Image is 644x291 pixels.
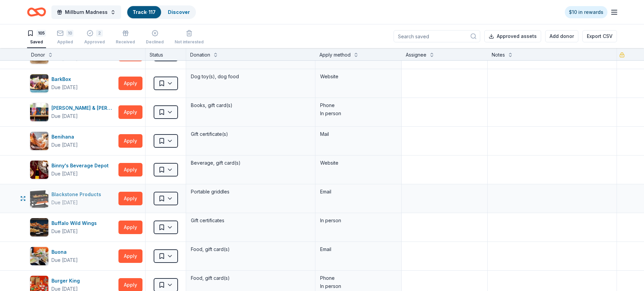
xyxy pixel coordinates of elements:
button: Image for Blackstone ProductsBlackstone ProductsDue [DATE] [30,189,116,208]
div: Donor [31,51,45,59]
button: 2Approved [84,27,105,48]
img: Image for Benihana [30,132,48,150]
button: Not interested [175,27,204,48]
img: Image for Barnes & Noble [30,103,48,121]
button: Apply [118,134,142,148]
div: BarkBox [51,75,78,83]
div: Food, gift card(s) [190,273,311,283]
a: Home [27,4,46,20]
div: Benihana [51,133,78,141]
button: Apply [118,249,142,263]
div: Books, gift card(s) [190,101,311,110]
img: Image for Blackstone Products [30,189,48,208]
div: Received [116,39,135,45]
button: Apply [118,77,142,90]
div: Food, gift card(s) [190,245,311,254]
div: Dog toy(s), dog food [190,72,311,81]
a: $10 in rewards [565,6,607,18]
div: Binny's Beverage Depot [51,162,111,170]
div: Applied [57,39,73,45]
button: Apply [118,163,142,176]
div: Due [DATE] [51,227,78,235]
div: Declined [146,39,164,45]
button: Image for BarkBoxBarkBoxDue [DATE] [30,74,116,93]
div: Mail [320,130,397,138]
button: Image for Binny's Beverage DepotBinny's Beverage DepotDue [DATE] [30,160,116,179]
div: Assignee [406,51,426,59]
button: Add donor [545,30,578,42]
div: Apply method [319,51,351,59]
div: Gift certificates [190,216,311,225]
div: Notes [492,51,505,59]
div: Blackstone Products [51,190,104,199]
button: 105Saved [27,27,46,48]
div: 10 [66,30,73,37]
img: Image for Buona [30,247,48,265]
div: Due [DATE] [51,83,78,91]
span: Millburn Madness [65,8,108,16]
div: Website [320,72,397,81]
div: Due [DATE] [51,199,78,207]
div: Burger King [51,277,83,285]
button: Export CSV [582,30,617,42]
div: Email [320,188,397,196]
div: [PERSON_NAME] & [PERSON_NAME] [51,104,116,112]
div: Buffalo Wild Wings [51,219,99,227]
div: 2 [96,30,103,37]
button: Apply [118,192,142,205]
div: Phone [320,101,397,109]
img: Image for Binny's Beverage Depot [30,161,48,179]
button: 10Applied [57,27,73,48]
button: Image for BuonaBuonaDue [DATE] [30,247,116,266]
div: Not interested [175,39,204,45]
div: Beverage, gift card(s) [190,158,311,168]
button: Approved assets [484,30,541,42]
button: Apply [118,105,142,119]
button: Millburn Madness [51,5,121,19]
button: Declined [146,27,164,48]
button: Received [116,27,135,48]
div: In person [320,216,397,225]
div: Gift certificate(s) [190,129,311,139]
div: Website [320,159,397,167]
button: Apply [118,221,142,234]
a: Discover [168,9,190,15]
div: Due [DATE] [51,141,78,149]
div: Status [146,48,186,60]
div: Due [DATE] [51,112,78,120]
div: Buona [51,248,78,256]
button: Image for BenihanaBenihanaDue [DATE] [30,131,116,150]
div: Due [DATE] [51,170,78,178]
div: Email [320,245,397,253]
div: Phone [320,274,397,282]
button: Image for Barnes & Noble[PERSON_NAME] & [PERSON_NAME]Due [DATE] [30,103,116,122]
div: Saved [27,39,46,45]
button: Track· 117Discover [127,5,196,19]
div: In person [320,109,397,118]
div: Due [DATE] [51,256,78,264]
div: In person [320,282,397,290]
img: Image for Buffalo Wild Wings [30,218,48,236]
button: Image for Buffalo Wild WingsBuffalo Wild WingsDue [DATE] [30,218,116,237]
div: Portable griddles [190,187,311,196]
input: Search saved [394,30,480,42]
a: Track· 117 [133,9,156,15]
div: 105 [37,30,46,37]
img: Image for BarkBox [30,74,48,92]
div: Approved [84,39,105,45]
div: Donation [190,51,210,59]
